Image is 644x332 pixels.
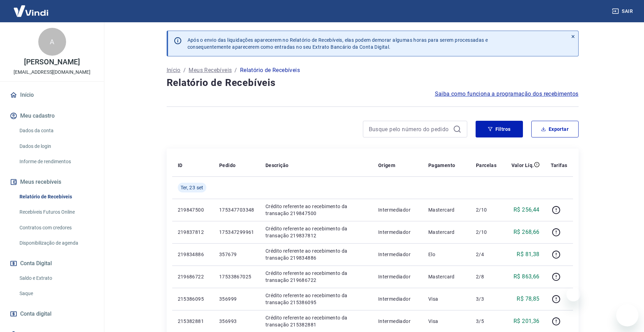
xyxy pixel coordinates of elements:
[476,162,496,169] p: Parcelas
[265,247,367,261] p: Crédito referente ao recebimento da transação 219834886
[219,318,254,325] p: 356993
[476,121,523,137] button: Filtros
[265,225,367,239] p: Crédito referente ao recebimento da transação 219837812
[265,270,367,284] p: Crédito referente ao recebimento da transação 219686722
[181,184,204,191] span: Ter, 23 set
[476,251,496,258] p: 2/4
[476,295,496,302] p: 3/3
[178,273,208,280] p: 219686722
[514,272,540,281] p: R$ 863,66
[240,66,300,74] p: Relatório de Recebíveis
[17,236,96,250] a: Disponibilização de agenda
[8,174,96,190] button: Meus recebíveis
[17,190,96,204] a: Relatório de Recebíveis
[517,295,539,303] p: R$ 78,85
[188,37,488,50] p: Após o envio das liquidações aparecerem no Relatório de Recebíveis, elas podem demorar algumas ho...
[476,273,496,280] p: 2/8
[265,162,289,169] p: Descrição
[178,251,208,258] p: 219834886
[378,162,395,169] p: Origem
[551,162,567,169] p: Tarifas
[8,256,96,271] button: Conta Digital
[428,162,455,169] p: Pagamento
[378,273,417,280] p: Intermediador
[531,121,579,137] button: Exportar
[428,229,465,236] p: Mastercard
[265,203,367,217] p: Crédito referente ao recebimento da transação 219847500
[17,286,96,301] a: Saque
[14,69,90,76] p: [EMAIL_ADDRESS][DOMAIN_NAME]
[514,206,540,214] p: R$ 256,44
[178,206,208,213] p: 219847500
[178,162,183,169] p: ID
[265,292,367,306] p: Crédito referente ao recebimento da transação 215386095
[511,162,534,169] p: Valor Líq.
[428,295,465,302] p: Visa
[24,58,80,66] p: [PERSON_NAME]
[17,205,96,219] a: Recebíveis Futuros Online
[20,309,51,319] span: Conta digital
[167,66,181,74] a: Início
[517,250,539,259] p: R$ 81,38
[219,162,236,169] p: Pedido
[435,90,579,98] a: Saiba como funciona a programação dos recebimentos
[378,206,417,213] p: Intermediador
[17,221,96,235] a: Contratos com credores
[378,229,417,236] p: Intermediador
[17,139,96,153] a: Dados de login
[8,0,54,22] img: Vindi
[219,206,254,213] p: 175347703348
[178,229,208,236] p: 219837812
[8,87,96,103] a: Início
[8,306,96,322] a: Conta digital
[616,304,638,326] iframe: Botão para abrir a janela de mensagens
[17,271,96,285] a: Saldo e Extrato
[38,28,66,56] div: A
[428,251,465,258] p: Elo
[476,206,496,213] p: 2/10
[611,5,636,18] button: Sair
[219,251,254,258] p: 357679
[476,318,496,325] p: 3/5
[514,228,540,236] p: R$ 268,66
[428,273,465,280] p: Mastercard
[219,229,254,236] p: 175347299961
[189,66,232,74] a: Meus Recebíveis
[167,76,579,90] h4: Relatório de Recebíveis
[8,108,96,124] button: Meu cadastro
[476,229,496,236] p: 2/10
[378,295,417,302] p: Intermediador
[219,273,254,280] p: 17533867025
[428,206,465,213] p: Mastercard
[378,318,417,325] p: Intermediador
[183,66,186,74] p: /
[17,124,96,138] a: Dados da conta
[369,124,450,134] input: Busque pelo número do pedido
[219,295,254,302] p: 356999
[566,287,580,301] iframe: Fechar mensagem
[265,314,367,328] p: Crédito referente ao recebimento da transação 215382881
[234,66,237,74] p: /
[17,155,96,169] a: Informe de rendimentos
[378,251,417,258] p: Intermediador
[178,295,208,302] p: 215386095
[514,317,540,325] p: R$ 201,36
[428,318,465,325] p: Visa
[178,318,208,325] p: 215382881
